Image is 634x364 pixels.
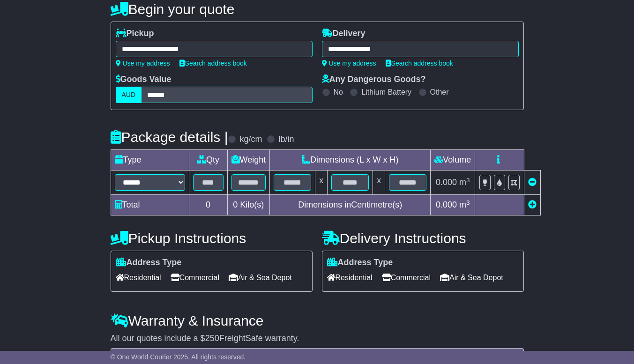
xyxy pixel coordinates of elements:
[171,270,219,285] span: Commercial
[436,200,457,209] span: 0.000
[334,88,343,97] label: No
[361,88,411,97] label: Lithium Battery
[466,199,470,206] sup: 3
[233,200,238,209] span: 0
[111,334,524,344] div: All our quotes include a $ FreightSafe warranty.
[189,195,227,215] td: 0
[111,353,246,361] span: © One World Courier 2025. All rights reserved.
[322,29,365,39] label: Delivery
[322,230,524,246] h4: Delivery Instructions
[116,87,142,103] label: AUD
[111,195,189,215] td: Total
[382,270,431,285] span: Commercial
[227,150,270,171] td: Weight
[386,59,453,67] a: Search address book
[270,195,431,215] td: Dimensions in Centimetre(s)
[116,258,182,268] label: Address Type
[327,258,393,268] label: Address Type
[111,150,189,171] td: Type
[116,270,161,285] span: Residential
[528,200,537,209] a: Add new item
[116,59,170,67] a: Use my address
[440,270,503,285] span: Air & Sea Depot
[189,150,227,171] td: Qty
[227,195,270,215] td: Kilo(s)
[239,134,262,145] label: kg/cm
[278,134,294,145] label: lb/in
[436,178,457,187] span: 0.000
[116,74,172,85] label: Goods Value
[528,178,537,187] a: Remove this item
[116,29,154,39] label: Pickup
[327,270,373,285] span: Residential
[111,313,524,328] h4: Warranty & Insurance
[111,230,313,246] h4: Pickup Instructions
[270,150,431,171] td: Dimensions (L x W x H)
[430,88,449,97] label: Other
[431,150,475,171] td: Volume
[322,74,426,85] label: Any Dangerous Goods?
[111,1,524,17] h4: Begin your quote
[179,59,247,67] a: Search address book
[111,129,228,145] h4: Package details |
[373,171,385,195] td: x
[459,178,470,187] span: m
[459,200,470,209] span: m
[466,177,470,184] sup: 3
[205,334,219,343] span: 250
[315,171,328,195] td: x
[229,270,292,285] span: Air & Sea Depot
[322,59,376,67] a: Use my address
